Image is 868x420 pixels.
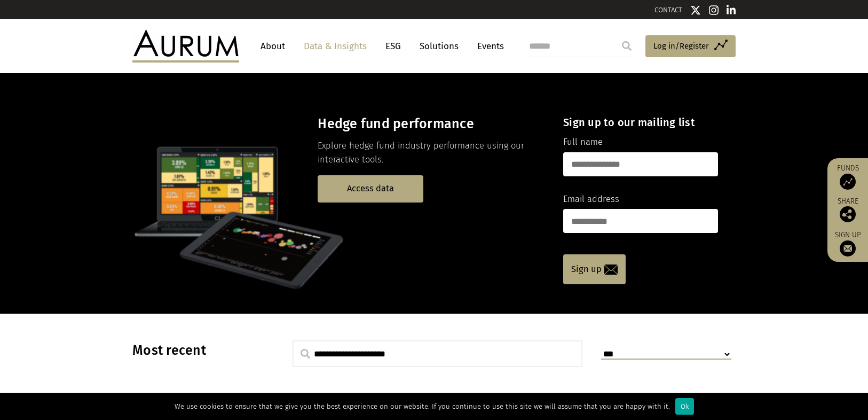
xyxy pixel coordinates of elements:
img: Share this post [840,206,856,222]
img: Instagram icon [709,5,719,15]
img: Access Funds [840,174,856,190]
a: Data & Insights [298,36,372,56]
a: Solutions [414,36,464,56]
a: Sign up [833,230,863,256]
img: Aurum [132,30,239,62]
h3: Most recent [132,343,266,359]
img: email-icon [604,265,618,275]
a: Sign up [563,254,626,284]
a: Events [472,36,504,56]
img: search.svg [301,349,310,359]
img: Twitter icon [690,5,701,15]
a: Log in/Register [645,35,736,58]
div: Share [833,198,863,222]
h3: Hedge fund performance [318,116,545,132]
input: Submit [616,35,637,57]
a: Access data [318,175,423,203]
a: Funds [833,164,863,190]
h4: Sign up to our mailing list [563,116,718,129]
img: Linkedin icon [727,5,736,15]
a: About [255,36,290,56]
p: Explore hedge fund industry performance using our interactive tools. [318,139,545,167]
label: Email address [563,192,619,206]
div: Ok [675,398,694,415]
span: Log in/Register [653,40,709,52]
a: CONTACT [654,6,682,14]
img: Sign up to our newsletter [840,240,856,256]
a: ESG [380,36,406,56]
label: Full name [563,135,603,149]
